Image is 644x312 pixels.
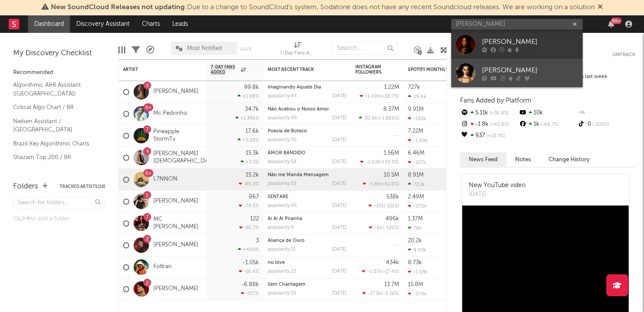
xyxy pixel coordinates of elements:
[332,203,347,208] div: [DATE]
[369,225,399,230] div: ( )
[332,116,347,121] div: [DATE]
[245,106,259,112] div: 34.7k
[241,291,259,296] div: -157 %
[13,197,105,209] input: Search for folders...
[332,269,347,274] div: [DATE]
[408,150,425,156] div: 6.46M
[268,260,347,265] div: no love
[268,195,347,199] div: SENTARE
[268,216,302,221] a: Ai Ai Ai Piranha
[355,64,386,75] div: Instagram Followers
[408,203,427,209] div: -370k
[268,173,347,177] div: Não me Manda Mensagem
[332,291,347,296] div: [DATE]
[408,172,424,178] div: 8.91M
[408,138,428,143] div: -1.69k
[268,173,329,177] a: Não me Manda Mensagem
[408,291,427,297] div: -579k
[368,182,380,187] span: -1.8k
[153,285,198,293] a: [PERSON_NAME]
[268,94,297,99] div: popularity: 44
[366,160,380,165] span: -2.62k
[241,282,259,287] div: -6.88k
[368,269,382,274] span: -1.07k
[598,4,603,11] span: Dismiss
[332,181,347,186] div: [DATE]
[451,59,583,87] a: [PERSON_NAME]
[268,238,347,243] div: Aliança de Ouro
[268,160,297,164] div: popularity: 58
[239,225,259,230] div: -91.7 %
[13,214,105,224] div: Click to add a folder.
[239,203,259,209] div: -74.5 %
[383,269,398,274] span: -17.4 %
[244,85,259,90] div: 99.8k
[360,159,399,165] div: ( )
[268,195,288,199] a: SENTARE
[408,269,428,275] div: -1.03k
[239,181,259,187] div: -85.2 %
[385,204,398,209] span: -121 %
[364,116,377,121] span: 30.9k
[332,247,347,252] div: [DATE]
[268,138,297,142] div: popularity: 50
[384,150,399,156] div: 1.56M
[240,47,251,52] button: Save
[485,134,505,138] span: +22.3 %
[13,152,96,162] a: Shazam Top 200 / BR
[384,85,399,90] div: 1.22M
[13,80,96,98] a: Algorithmic A&R Assistant ([GEOGRAPHIC_DATA])
[408,238,422,244] div: 20.2k
[360,93,399,99] div: ( )
[268,225,294,230] div: popularity: 0
[123,67,189,72] div: Artist
[365,94,380,99] span: -1.49k
[268,151,305,156] a: AMOR BANDIDO
[268,129,347,134] div: Poesia de Boteco
[374,204,384,209] span: -231
[469,190,526,199] div: [DATE]
[243,260,259,266] div: -1.05k
[237,93,259,99] div: +1.68 %
[408,128,423,134] div: 7.22M
[249,194,259,200] div: 967
[460,152,506,167] button: News Feed
[268,151,347,156] div: AMOR BANDIDO
[611,18,622,24] div: 99 +
[577,107,635,119] div: --
[359,115,399,121] div: ( )
[540,152,598,167] button: Change History
[408,106,424,112] div: 9.91M
[362,291,399,296] div: ( )
[250,216,259,222] div: 122
[408,247,426,253] div: 9.03k
[246,172,259,178] div: 15.2k
[363,181,399,187] div: ( )
[153,216,202,231] a: MC [PERSON_NAME]
[408,160,426,165] div: -157k
[451,30,583,59] a: [PERSON_NAME]
[384,226,398,230] span: -126 %
[146,37,154,63] div: A&R Pipeline
[13,48,105,59] div: My Discovery Checklist
[268,282,347,287] div: Sem Chantagem
[488,122,509,127] span: +61.8 %
[268,67,333,72] div: Most Recent Track
[241,159,259,165] div: +3.5 %
[245,128,259,134] div: 17.6k
[332,42,398,55] input: Search...
[268,291,296,296] div: popularity: 55
[280,48,315,59] div: 7-Day Fans Added (7-Day Fans Added)
[381,182,398,187] span: +61.8 %
[51,4,185,11] span: New SoundCloud Releases not updating
[383,106,399,112] div: 8.37M
[13,117,96,135] a: Nielsen Assistant / [GEOGRAPHIC_DATA]
[211,64,239,75] span: 7-Day Fans Added
[153,88,198,96] a: [PERSON_NAME]
[591,122,609,127] span: -100 %
[60,184,105,189] button: Tracked Artists(10)
[268,181,296,186] div: popularity: 53
[153,198,198,205] a: [PERSON_NAME]
[268,85,321,90] a: Imaginando Aquele Dia
[382,160,398,165] span: +14.5 %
